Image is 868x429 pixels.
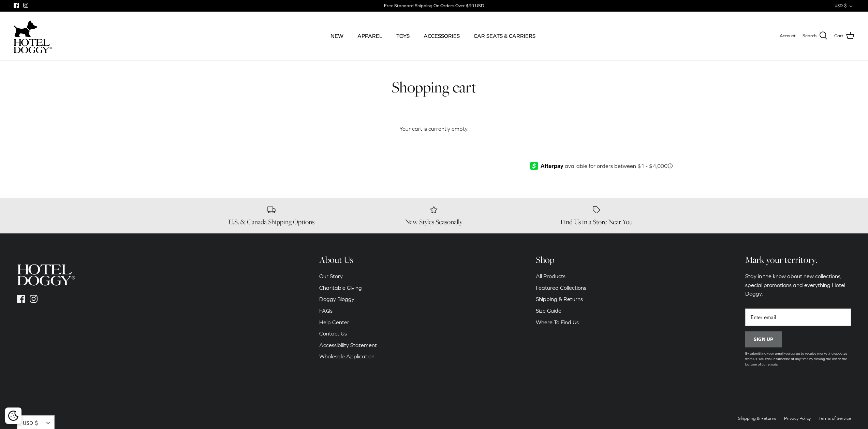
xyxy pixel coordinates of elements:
[319,273,343,279] a: Our Story
[23,3,28,8] a: Instagram
[520,218,673,226] h6: Find Us in a Store Near You
[784,416,811,421] a: Privacy Policy
[358,218,510,226] h6: New Styles Seasonally
[319,296,354,302] a: Doggy Bloggy
[195,205,348,226] a: U.S. & Canada Shipping Options
[14,18,38,39] img: dog-icon.svg
[14,3,19,8] a: Facebook
[14,39,52,53] img: hoteldoggycom
[536,285,586,291] a: Featured Collections
[319,342,377,348] a: Accessibility Statement
[319,308,333,314] a: FAQs
[5,407,21,424] div: Cookie policy
[536,254,586,266] h6: Shop
[780,33,796,38] span: Account
[14,18,52,53] a: hoteldoggycom
[803,32,816,40] span: Search
[319,285,362,291] a: Charitable Giving
[195,125,673,133] p: Your cart is currently empty.
[738,416,776,421] a: Shipping & Returns
[319,319,349,325] a: Help Center
[780,32,796,40] a: Account
[468,24,542,47] a: CAR SEATS & CARRIERS
[745,331,782,348] button: Sign up
[384,3,484,9] div: Free Standard Shipping On Orders Over $99 USD
[195,218,348,226] h6: U.S. & Canada Shipping Options
[195,77,673,97] h1: Shopping cart
[745,254,851,266] h6: Mark your territory.
[384,1,484,11] a: Free Standard Shipping On Orders Over $99 USD
[390,24,416,47] a: TOYS
[834,32,843,40] span: Cart
[745,309,851,326] input: Email
[745,351,851,367] p: By submitting your email you agree to receive marketing updates from us. You can unsubscribe at a...
[101,24,765,47] div: Primary navigation
[319,254,377,266] h6: About Us
[319,353,374,359] a: Wholesale Application
[536,319,579,325] a: Where To Find Us
[520,205,673,226] a: Find Us in a Store Near You
[536,308,561,314] a: Size Guide
[30,295,38,303] a: Instagram
[735,415,854,425] ul: Secondary navigation
[803,31,827,40] a: Search
[312,254,384,374] div: Secondary navigation
[745,272,851,298] p: Stay in the know about new collections, special promotions and everything Hotel Doggy.
[529,254,593,374] div: Secondary navigation
[8,411,18,421] img: Cookie policy
[319,330,347,337] a: Contact Us
[819,416,851,421] a: Terms of Service
[834,31,854,40] a: Cart
[417,24,466,47] a: ACCESSORIES
[536,296,583,302] a: Shipping & Returns
[17,264,75,286] img: hoteldoggycom
[17,295,25,303] a: Facebook
[351,24,388,47] a: APPAREL
[536,273,565,279] a: All Products
[324,24,350,47] a: NEW
[7,410,19,422] button: Cookie policy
